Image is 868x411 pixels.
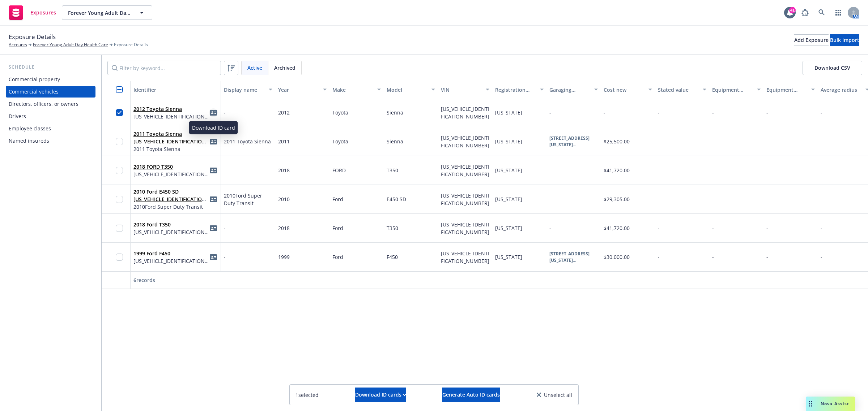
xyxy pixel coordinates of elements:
[133,113,209,120] span: [US_VEHICLE_IDENTIFICATION_NUMBER]
[658,196,660,203] span: -
[604,138,630,145] span: $25,500.00
[133,130,208,152] a: 2011 Toyota Sienna [US_VEHICLE_IDENTIFICATION_NUMBER]
[9,32,56,42] span: Exposure Details
[209,108,218,117] a: idCard
[441,221,489,235] span: [US_VEHICLE_IDENTIFICATION_NUMBER]
[9,135,49,147] div: Named insureds
[107,61,221,75] input: Filter by keyword...
[209,195,218,204] a: idCard
[133,163,209,170] span: 2018 FORD T350
[712,225,714,232] span: -
[438,81,492,98] button: VIN
[6,111,95,122] a: Drivers
[6,64,95,71] div: Schedule
[387,196,406,203] span: E450 SD
[9,98,78,110] div: Directors, officers, or owners
[209,137,218,146] a: idCard
[278,167,290,174] span: 2018
[495,109,522,116] span: [US_STATE]
[798,5,812,20] a: Report a Bug
[655,81,709,98] button: Stated value
[332,109,348,116] span: Toyota
[442,388,500,402] button: Generate Auto ID cards
[332,86,373,94] div: Make
[68,9,131,17] span: Forever Young Adult Day Health Care
[9,111,26,122] div: Drivers
[9,86,59,98] div: Commercial vehicles
[6,3,59,23] a: Exposures
[114,42,148,48] span: Exposure Details
[133,257,209,265] span: [US_VEHICLE_IDENTIFICATION_NUMBER]
[766,109,768,116] span: -
[133,163,173,170] a: 2018 FORD T350
[133,203,209,211] span: 2010Ford Super Duty Transit
[549,86,590,94] div: Garaging address
[278,109,290,116] span: 2012
[604,167,630,174] span: $41,720.00
[133,170,209,178] span: [US_VEHICLE_IDENTIFICATION_NUMBER]
[209,166,218,175] a: idCard
[794,35,829,46] div: Add Exposure
[387,225,398,232] span: T350
[133,250,170,257] a: 1999 Ford F450
[133,105,209,113] span: 2012 Toyota Sienna
[30,10,56,16] span: Exposures
[766,225,768,232] span: -
[387,254,398,260] span: F450
[224,192,272,207] span: 2010Ford Super Duty Transit
[133,145,209,153] span: 2011 Toyota Sienna
[387,167,398,174] span: T350
[806,397,855,411] button: Nova Assist
[9,42,27,48] a: Accounts
[536,388,573,402] button: Unselect all
[224,86,264,94] div: Display name
[821,225,822,232] span: -
[131,81,221,98] button: Identifier
[549,224,551,232] span: -
[604,225,630,232] span: $41,720.00
[712,167,714,174] span: -
[766,86,807,94] div: Equipment additions description
[794,34,829,46] button: Add Exposure
[278,86,319,94] div: Year
[709,81,763,98] button: Equipment additions value
[495,254,522,260] span: [US_STATE]
[6,74,95,85] a: Commercial property
[821,401,849,407] span: Nova Assist
[332,167,346,174] span: FORD
[209,224,218,233] a: idCard
[384,81,438,98] button: Model
[495,225,522,232] span: [US_STATE]
[224,109,226,116] span: -
[387,86,427,94] div: Model
[658,138,660,145] span: -
[830,35,859,46] div: Bulk import
[224,224,226,232] span: -
[495,138,522,145] span: [US_STATE]
[387,138,403,145] span: Sienna
[274,64,295,72] span: Archived
[133,130,209,145] span: 2011 Toyota Sienna [US_VEHICLE_IDENTIFICATION_NUMBER]
[658,109,660,116] span: -
[133,221,171,228] a: 2018 Ford T350
[831,5,846,20] a: Switch app
[712,86,753,94] div: Equipment additions value
[6,135,95,147] a: Named insureds
[209,253,218,261] a: idCard
[133,250,209,257] span: 1999 Ford F450
[133,105,182,112] a: 2012 Toyota Sienna
[133,86,218,94] div: Identifier
[546,81,601,98] button: Garaging address
[9,74,60,85] div: Commercial property
[544,391,572,399] span: Unselect all
[278,196,290,203] span: 2010
[712,254,714,260] span: -
[441,134,489,149] span: [US_VEHICLE_IDENTIFICATION_NUMBER]
[830,34,859,46] button: Bulk import
[9,123,51,134] div: Employee classes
